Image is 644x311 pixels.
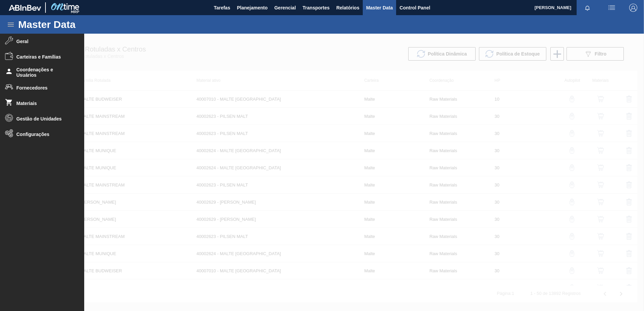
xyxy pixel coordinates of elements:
[17,85,72,91] span: Fornecedores
[399,4,430,12] span: Control Panel
[17,39,72,44] span: Geral
[17,132,72,137] span: Configurações
[366,4,393,12] span: Master Data
[237,4,267,12] span: Planejamento
[9,5,41,11] img: TNhmsLtSVTkK8tSr43FrP2fwEKptu5GPRR3wAAAABJRU5ErkJggg==
[17,116,72,122] span: Gestão de Unidades
[577,3,598,12] button: Notificações
[17,54,72,60] span: Carteiras e Famílias
[274,4,296,12] span: Gerencial
[17,101,72,106] span: Materiais
[608,4,616,12] img: userActions
[302,4,329,12] span: Transportes
[336,4,359,12] span: Relatórios
[18,21,138,28] h1: Master Data
[629,4,637,12] img: Logout
[17,67,72,78] span: Coordenações e Usuários
[214,4,230,12] span: Tarefas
